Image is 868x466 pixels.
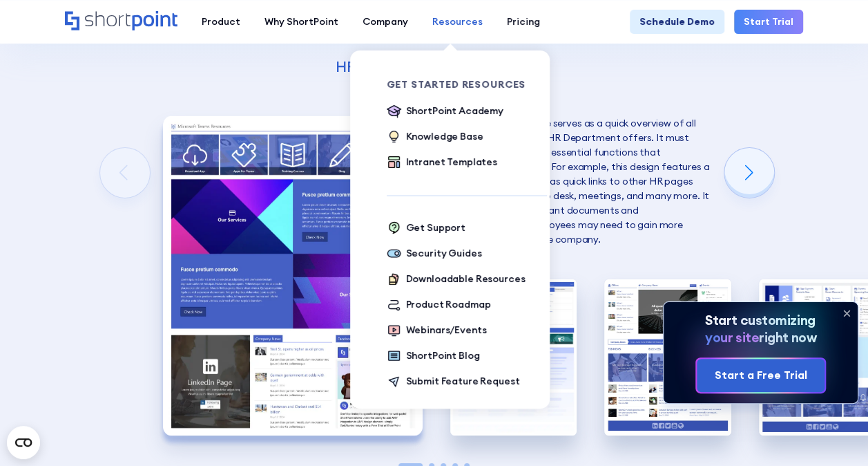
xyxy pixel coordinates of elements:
[387,374,520,390] a: Submit Feature Request
[734,10,803,34] a: Start Trial
[387,80,548,89] div: Get Started Resources
[387,129,483,145] a: Knowledge Base
[163,116,423,436] img: HR SharePoint site example for Homepage
[7,426,40,459] button: Open CMP widget
[264,15,338,29] div: Why ShortPoint
[432,15,483,29] div: Resources
[387,348,480,364] a: ShortPoint Blog
[406,323,487,337] div: Webinars/Events
[604,279,731,435] div: 3 / 5
[724,148,774,198] div: Next slide
[406,104,503,118] div: ShortPoint Academy
[697,359,824,393] a: Start a Free Trial
[387,272,525,288] a: Downloadable Resources
[363,15,408,29] div: Company
[406,221,465,235] div: Get Support
[421,10,495,34] a: Resources
[630,10,724,34] a: Schedule Demo
[387,104,503,120] a: ShortPoint Academy
[406,374,520,389] div: Submit Feature Request
[163,116,423,436] div: 1 / 5
[406,272,525,286] div: Downloadable Resources
[162,57,706,76] h4: HR SharePoint site examples
[799,400,868,466] iframe: Chat Widget
[202,15,240,29] div: Product
[190,10,253,34] a: Product
[387,246,482,262] a: Security Guides
[387,323,487,339] a: Webinars/Events
[387,297,491,313] a: Product Roadmap
[65,11,177,32] a: Home
[507,15,540,29] div: Pricing
[495,10,552,34] a: Pricing
[604,279,731,435] img: SharePoint Communication site example for news
[253,10,351,34] a: Why ShortPoint
[351,10,421,34] a: Company
[387,155,497,171] a: Intranet Templates
[714,367,807,384] div: Start a Free Trial
[406,297,491,312] div: Product Roadmap
[406,246,482,261] div: Security Guides
[450,116,710,247] p: A good HR homepage serves as a quick overview of all the services that the HR Department offers. ...
[387,221,465,236] a: Get Support
[406,348,480,363] div: ShortPoint Blog
[406,155,497,169] div: Intranet Templates
[406,129,483,144] div: Knowledge Base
